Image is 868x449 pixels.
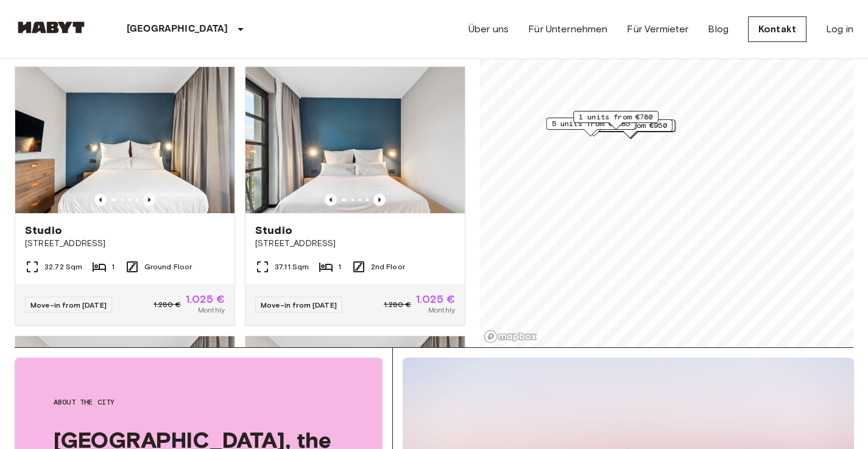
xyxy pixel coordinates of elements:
[593,120,667,131] span: 6 units from €950
[627,22,688,37] a: Für Vermieter
[15,21,88,34] img: Habyt
[586,119,676,138] div: Map marker
[371,261,405,272] span: 2nd Floor
[748,16,806,42] a: Kontakt
[261,300,337,309] span: Move-in from [DATE]
[25,223,62,238] span: Studio
[15,66,235,326] a: Marketing picture of unit DE-01-481-006-01Previous imagePrevious imageStudio[STREET_ADDRESS]32.72...
[428,305,455,316] span: Monthly
[416,294,455,305] span: 1.025 €
[826,22,853,37] a: Log in
[552,118,630,129] span: 5 units from €1085
[255,223,292,238] span: Studio
[144,261,192,272] span: Ground Floor
[275,261,309,272] span: 37.11 Sqm
[54,397,344,408] span: About the city
[528,22,607,37] a: Für Unternehmen
[111,261,115,272] span: 1
[245,66,465,326] a: Marketing picture of unit DE-01-482-208-01Previous imagePrevious imageStudio[STREET_ADDRESS]37.11...
[153,299,181,310] span: 1.280 €
[384,299,411,310] span: 1.280 €
[255,238,455,250] span: [STREET_ADDRESS]
[198,305,225,316] span: Monthly
[708,22,729,37] a: Blog
[573,111,658,130] div: Map marker
[373,194,386,206] button: Previous image
[338,261,341,272] span: 1
[587,120,676,139] div: Map marker
[25,238,225,250] span: [STREET_ADDRESS]
[127,22,228,37] p: [GEOGRAPHIC_DATA]
[325,194,337,206] button: Previous image
[186,294,225,305] span: 1.025 €
[579,111,653,122] span: 1 units from €780
[94,194,107,206] button: Previous image
[484,330,537,344] a: Mapbox logo
[30,300,107,309] span: Move-in from [DATE]
[245,67,465,213] img: Marketing picture of unit DE-01-482-208-01
[546,118,636,136] div: Map marker
[15,67,235,213] img: Marketing picture of unit DE-01-481-006-01
[468,22,509,37] a: Über uns
[143,194,155,206] button: Previous image
[44,261,82,272] span: 32.72 Sqm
